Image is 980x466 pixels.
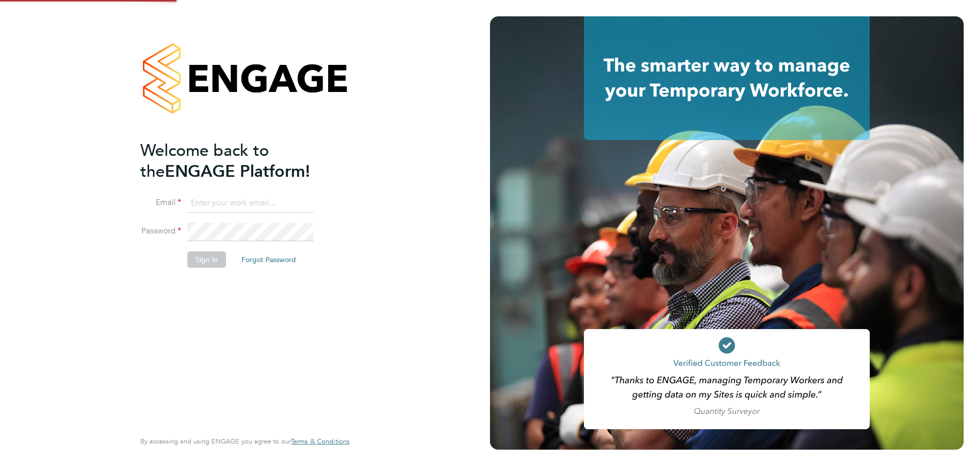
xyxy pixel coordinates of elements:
button: Sign In [187,251,226,268]
button: Forgot Password [233,251,304,268]
span: Terms & Conditions [291,437,350,446]
span: By accessing and using ENGAGE you agree to our [140,437,350,446]
input: Enter your work email... [187,194,313,213]
span: Welcome back to the [140,141,269,181]
label: Email [140,197,181,208]
label: Password [140,226,181,237]
h2: ENGAGE Platform! [140,140,339,182]
a: Terms & Conditions [291,437,350,446]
